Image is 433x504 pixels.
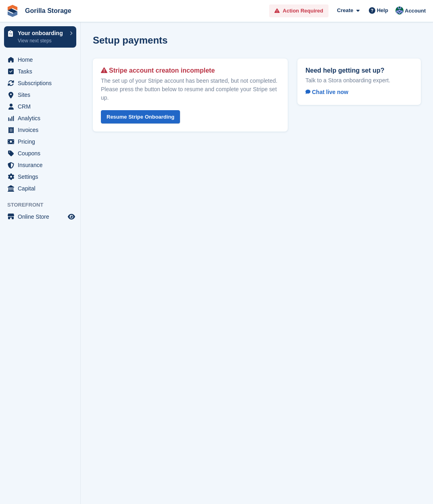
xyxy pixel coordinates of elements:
a: Resume Stripe Onboarding [101,110,180,123]
a: menu [4,159,76,171]
span: Insurance [18,159,66,171]
span: Home [18,54,66,65]
span: Sites [18,89,66,100]
a: menu [4,66,76,77]
a: Your onboarding View next steps [4,26,76,48]
span: Tasks [18,66,66,77]
a: menu [4,89,76,100]
h2: Stripe account creaton incomplete [101,67,280,74]
p: Your onboarding [18,30,66,36]
span: Action Required [283,7,323,15]
span: Help [377,6,388,15]
span: Chat live now [305,89,348,95]
span: Storefront [7,201,80,209]
a: menu [4,124,76,136]
p: The set up of your Stripe account has been started, but not completed. Please press the button be... [101,77,280,102]
a: Action Required [269,4,328,18]
a: menu [4,171,76,182]
span: CRM [18,101,66,112]
a: menu [4,101,76,112]
a: Preview store [67,212,76,222]
span: Create [337,6,353,15]
h2: Need help getting set up? [305,67,413,74]
span: Subscriptions [18,77,66,89]
a: menu [4,211,76,222]
p: View next steps [18,37,66,44]
span: Pricing [18,136,66,147]
a: menu [4,113,76,124]
p: Talk to a Stora onboarding expert. [305,77,413,84]
span: Settings [18,171,66,182]
a: menu [4,77,76,89]
a: menu [4,136,76,147]
a: menu [4,54,76,65]
img: Leesha Sutherland [395,6,404,15]
span: Capital [18,183,66,194]
span: Analytics [18,113,66,124]
a: Chat live now [305,87,355,97]
span: Coupons [18,148,66,159]
span: Account [405,7,426,15]
span: Online Store [18,211,66,222]
span: Invoices [18,124,66,136]
a: Gorilla Storage [22,4,75,17]
a: menu [4,183,76,194]
h1: Setup payments [93,35,167,46]
img: stora-icon-8386f47178a22dfd0bd8f6a31ec36ba5ce8667c1dd55bd0f319d3a0aa187defe.svg [6,5,19,17]
a: menu [4,148,76,159]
